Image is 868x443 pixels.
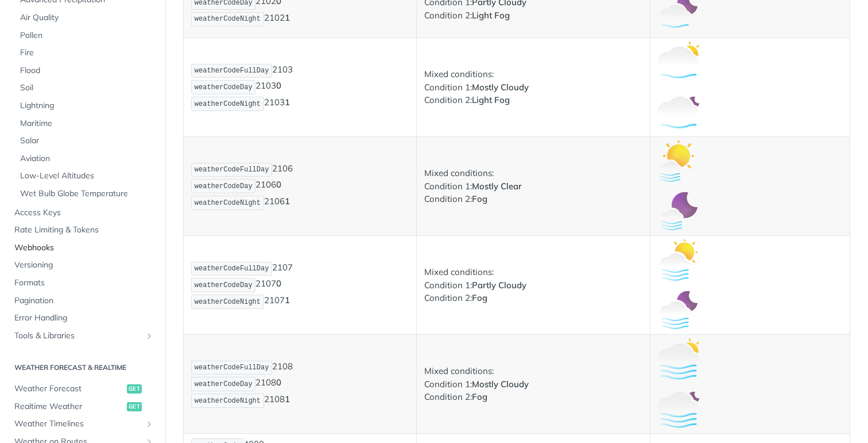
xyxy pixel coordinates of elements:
[276,377,281,388] strong: 0
[14,79,157,97] a: Soil
[658,41,699,83] img: mostly_cloudy_light_fog_day
[658,140,699,182] img: mostly_clear_fog_day
[14,242,154,254] span: Webhooks
[14,150,157,167] a: Aviation
[14,27,157,44] a: Pollen
[9,310,157,327] a: Error Handling
[191,261,409,310] p: 2107 2107 2107
[276,278,281,289] strong: 0
[14,207,154,219] span: Access Keys
[14,383,124,395] span: Weather Forecast
[195,100,261,108] span: weatherCodeNight
[20,65,154,77] span: Flood
[9,274,157,292] a: Formats
[195,199,261,207] span: weatherCodeNight
[14,185,157,203] a: Wet Bulb Globe Temperature
[472,94,510,105] strong: Light Fog
[9,415,157,433] a: Weather TimelinesShow subpages for Weather Timelines
[195,15,261,23] span: weatherCodeNight
[14,224,154,236] span: Rate Limiting & Tokens
[424,266,642,305] p: Mixed conditions: Condition 1: Condition 2:
[20,170,154,182] span: Low-Level Altitudes
[472,10,510,21] strong: Light Fog
[658,155,699,166] span: Expand image
[195,281,253,289] span: weatherCodeDay
[20,135,154,147] span: Solar
[195,397,261,405] span: weatherCodeNight
[191,360,409,409] p: 2108 2108 2108
[9,221,157,239] a: Rate Limiting & Tokens
[424,365,642,404] p: Mixed conditions: Condition 1: Condition 2:
[285,394,290,405] strong: 1
[20,82,154,94] span: Soil
[20,12,154,24] span: Air Quality
[195,298,261,306] span: weatherCodeNight
[285,12,290,23] strong: 1
[9,292,157,310] a: Pagination
[20,100,154,112] span: Lightning
[20,153,154,165] span: Aviation
[9,204,157,221] a: Access Keys
[14,277,154,289] span: Formats
[658,338,699,380] img: mostly_cloudy_fog_day
[20,47,154,59] span: Fire
[9,380,157,398] a: Weather Forecastget
[285,295,290,306] strong: 1
[195,67,269,75] span: weatherCodeFullDay
[472,280,526,291] strong: Partly Cloudy
[14,167,157,185] a: Low-Level Altitudes
[195,83,253,91] span: weatherCodeDay
[9,327,157,345] a: Tools & LibrariesShow subpages for Tools & Libraries
[276,81,281,91] strong: 0
[658,254,699,265] span: Expand image
[14,330,142,342] span: Tools & Libraries
[195,166,269,174] span: weatherCodeFullDay
[658,388,699,430] img: mostly_cloudy_fog_night
[472,193,487,204] strong: Fog
[14,9,157,26] a: Air Quality
[191,162,409,211] p: 2106 2106 2106
[195,265,269,273] span: weatherCodeFullDay
[9,257,157,274] a: Versioning
[424,68,642,107] p: Mixed conditions: Condition 1: Condition 2:
[658,205,699,216] span: Expand image
[14,62,157,79] a: Flood
[472,379,529,389] strong: Mostly Cloudy
[14,97,157,114] a: Lightning
[14,418,142,430] span: Weather Timelines
[658,190,699,232] img: mostly_clear_fog_night
[145,331,154,341] button: Show subpages for Tools & Libraries
[20,118,154,129] span: Maritime
[14,401,124,413] span: Realtime Weather
[145,419,154,429] button: Show subpages for Weather Timelines
[658,403,699,414] span: Expand image
[9,398,157,415] a: Realtime Weatherget
[14,115,157,132] a: Maritime
[276,180,281,190] strong: 0
[658,353,699,364] span: Expand image
[14,44,157,62] a: Fire
[658,289,699,331] img: partly_cloudy_fog_night
[9,239,157,257] a: Webhooks
[20,30,154,41] span: Pollen
[9,362,157,373] h2: Weather Forecast & realtime
[127,384,142,394] span: get
[195,380,253,388] span: weatherCodeDay
[658,106,699,117] span: Expand image
[14,295,154,307] span: Pagination
[472,82,529,93] strong: Mostly Cloudy
[127,402,142,411] span: get
[14,132,157,150] a: Solar
[14,259,154,271] span: Versioning
[195,364,269,372] span: weatherCodeFullDay
[658,91,699,133] img: mostly_cloudy_light_fog_night
[658,239,699,281] img: partly_cloudy_fog_day
[285,97,290,108] strong: 1
[20,188,154,200] span: Wet Bulb Globe Temperature
[472,181,522,192] strong: Mostly Clear
[285,196,290,207] strong: 1
[472,391,487,402] strong: Fog
[472,292,487,303] strong: Fog
[195,182,253,190] span: weatherCodeDay
[658,56,699,67] span: Expand image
